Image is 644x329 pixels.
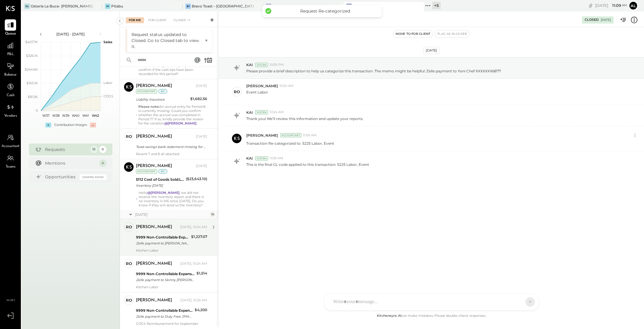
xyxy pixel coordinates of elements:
span: [PERSON_NAME] [246,133,278,138]
div: Bravo Toast – [GEOGRAPHIC_DATA] [192,4,254,9]
strong: Please note: [138,105,160,109]
button: Al [628,1,638,10]
div: System [255,63,268,67]
div: [PERSON_NAME] [136,297,172,303]
span: 11:09 AM [270,156,283,161]
button: × [202,38,208,43]
text: $244.6K [25,67,38,71]
span: 11:09 AM [303,133,317,138]
div: Resent 7 and 8 all attached [136,152,207,156]
div: OL [266,4,271,9]
div: System [255,156,268,160]
span: +1 [187,18,190,23]
div: [DATE] [196,134,207,139]
p: Event Labor [246,90,268,100]
span: Teams [6,164,16,170]
a: Vendors [0,102,21,119]
div: Hello , we did not receive the inventory report, and there is no inventory in ME since [DATE]. Do... [139,191,207,207]
text: W42 [92,113,99,118]
p: Please provide a brief description to help us categorize this transaction. The memo might be help... [246,68,501,74]
div: Zelle payment to Duty Free JPM99bqb4d77 [136,314,193,319]
div: 18 [90,146,97,153]
span: P&L [7,52,14,57]
div: ro [234,89,240,95]
div: int [158,89,167,93]
div: System [255,110,268,114]
div: [DATE] - [DATE] [45,32,96,37]
div: Request Re-categorized [274,8,376,14]
div: BT [185,4,191,9]
div: Request status updated to Closed. Go to Closed tab to view it. [131,32,202,49]
button: Flag as Blocker [435,30,469,38]
text: COGS [103,94,113,98]
div: 9999 Non-Controllable Expenses:Other Income and Expenses:To Be Classified [136,271,195,277]
a: P&L [0,40,21,57]
a: Queue [0,19,21,37]
div: 4 [99,160,106,167]
div: 8 [99,146,106,153]
span: Balance [4,72,17,78]
text: W41 [82,113,89,118]
a: Cash [0,81,21,98]
div: Liability Insurance [136,96,188,102]
div: Zelle payment to [PERSON_NAME] JPM99bqX3250 [136,240,189,246]
div: Inventory [DATE] [136,183,184,188]
strong: @[PERSON_NAME] [147,191,179,195]
div: [PERSON_NAME] [136,163,172,169]
div: [PERSON_NAME] [136,134,172,140]
div: [DATE], 10:24 AM [180,225,207,230]
span: KAI [246,110,253,115]
div: int [158,169,167,174]
span: KAI [246,156,253,161]
p: This is the final GL code applied to this transaction: 5225 Labor, Event [246,162,369,167]
span: Vendors [4,113,17,119]
div: Closed [171,17,193,23]
div: [DATE], 10:25 AM [180,298,207,303]
div: [DATE], 10:24 AM [180,261,207,266]
text: W38 [52,113,59,118]
a: Accountant [0,132,21,149]
div: $1,227.07 [191,234,207,240]
div: OL [24,4,30,9]
div: Accountant [136,169,157,174]
div: Accountant [280,133,301,137]
div: Closed [585,18,599,22]
div: [DATE] [196,84,207,88]
div: Toast savings bank statement missing for P07.25 [136,144,205,150]
div: Kitchen Labor [136,285,207,289]
div: [PERSON_NAME] [136,261,172,267]
span: Queue [5,31,16,37]
span: KAI [246,62,253,67]
div: For Me [126,17,144,23]
div: Kitchen Labor [136,248,207,252]
div: Ca [346,4,352,9]
span: Cash [7,93,14,98]
div: [DATE] [595,3,627,8]
strong: @[PERSON_NAME] [164,121,196,125]
span: 10:59 PM [270,63,284,67]
div: Carmel [353,4,366,9]
p: Transaction Re-categorized to: 5225 Labor, Event [246,141,334,146]
div: ro [126,297,132,303]
span: 10:24 AM [270,110,284,115]
div: 9999 Non-Controllable Expenses:Other Income and Expenses:To Be Classified [136,234,189,240]
span: Accountant [1,144,20,149]
div: ro [126,134,132,139]
div: Contribution Margin [54,123,87,127]
text: $81.5K [28,95,38,99]
p: Thank you! We’ll review this information and update your reports. [246,116,363,121]
div: [PERSON_NAME] [136,224,172,230]
a: Teams [0,152,21,170]
div: ($23,643.10) [186,176,207,182]
text: 0 [36,108,38,113]
text: Labor [103,81,112,85]
span: 10:24 AM [279,84,294,88]
text: $326.1K [26,54,38,58]
div: 9999 Non-Controllable Expenses:Other Income and Expenses:To Be Classified [136,308,193,314]
div: Coming Soon [80,174,106,180]
div: 14 [210,212,215,217]
text: $407.7K [25,40,38,44]
div: Mentions [45,160,96,166]
div: Pitabu [111,4,123,9]
button: Move to for client [393,30,433,38]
